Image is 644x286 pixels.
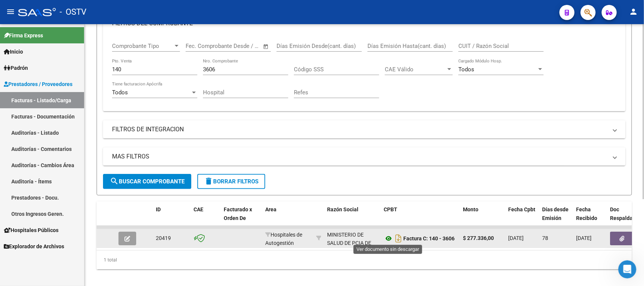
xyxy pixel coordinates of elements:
[458,66,474,73] span: Todos
[4,80,72,88] span: Prestadores / Proveedores
[381,201,460,235] datatable-header-cell: CPBT
[110,177,119,186] mat-icon: search
[542,206,569,221] span: Días desde Emisión
[265,206,277,212] span: Area
[385,66,446,73] span: CAE Válido
[112,125,607,134] mat-panel-title: FILTROS DE INTEGRACION
[103,148,626,166] mat-expansion-panel-header: MAS FILTROS
[262,42,271,51] button: Open calendar
[629,7,638,16] mat-icon: person
[60,4,86,20] span: - OSTV
[204,177,213,186] mat-icon: delete
[197,174,265,189] button: Borrar Filtros
[618,260,636,278] iframe: Intercom live chat
[4,64,28,72] span: Padrón
[610,206,644,221] span: Doc Respaldatoria
[112,89,128,96] span: Todos
[103,120,626,138] mat-expansion-panel-header: FILTROS DE INTEGRACION
[539,201,573,235] datatable-header-cell: Días desde Emisión
[393,232,403,244] i: Descargar documento
[576,235,592,241] span: [DATE]
[460,201,505,235] datatable-header-cell: Monto
[204,178,258,185] span: Borrar Filtros
[112,152,607,161] mat-panel-title: MAS FILTROS
[191,201,221,235] datatable-header-cell: CAE
[463,206,478,212] span: Monto
[97,251,632,269] div: 1 total
[262,201,313,235] datatable-header-cell: Area
[4,242,64,251] span: Explorador de Archivos
[265,232,302,246] span: Hospitales de Autogestión
[384,206,397,212] span: CPBT
[103,35,626,111] div: FILTROS DEL COMPROBANTE
[542,235,548,241] span: 78
[327,206,358,212] span: Razón Social
[194,206,203,212] span: CAE
[508,235,524,241] span: [DATE]
[4,48,23,56] span: Inicio
[576,206,597,221] span: Fecha Recibido
[224,206,252,221] span: Facturado x Orden De
[573,201,607,235] datatable-header-cell: Fecha Recibido
[324,201,381,235] datatable-header-cell: Razón Social
[153,201,191,235] datatable-header-cell: ID
[110,178,184,185] span: Buscar Comprobante
[6,7,15,16] mat-icon: menu
[112,43,173,49] span: Comprobante Tipo
[463,235,494,241] strong: $ 277.336,00
[327,231,378,256] div: MINISTERIO DE SALUD DE PCIA DE BSAS
[221,201,262,235] datatable-header-cell: Facturado x Orden De
[103,174,191,189] button: Buscar Comprobante
[4,226,58,234] span: Hospitales Públicos
[186,43,216,49] input: Fecha inicio
[327,231,378,246] div: 30626983398
[4,31,43,40] span: Firma Express
[156,235,171,241] span: 20419
[508,206,535,212] span: Fecha Cpbt
[156,206,161,212] span: ID
[403,235,455,241] strong: Factura C: 140 - 3606
[223,43,260,49] input: Fecha fin
[505,201,539,235] datatable-header-cell: Fecha Cpbt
